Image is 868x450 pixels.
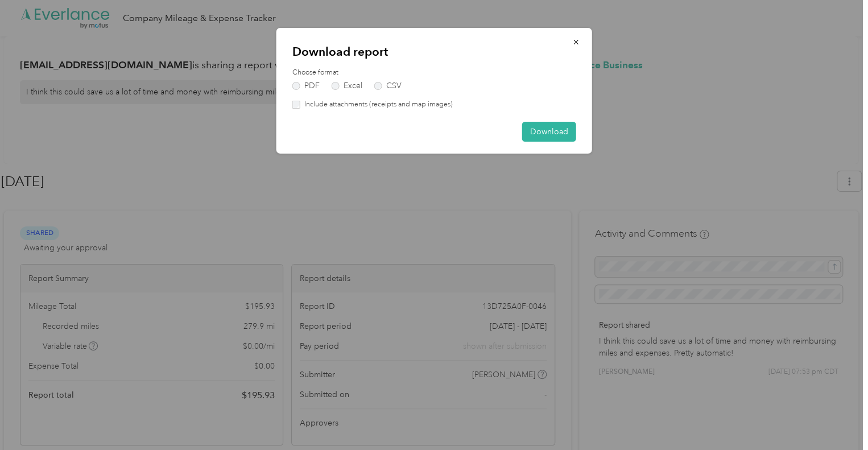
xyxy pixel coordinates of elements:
label: CSV [374,82,402,90]
label: Excel [332,82,362,90]
label: PDF [292,82,320,90]
button: Download [522,122,576,142]
label: Choose format [292,68,576,78]
p: Download report [292,44,576,60]
label: Include attachments (receipts and map images) [300,100,453,110]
